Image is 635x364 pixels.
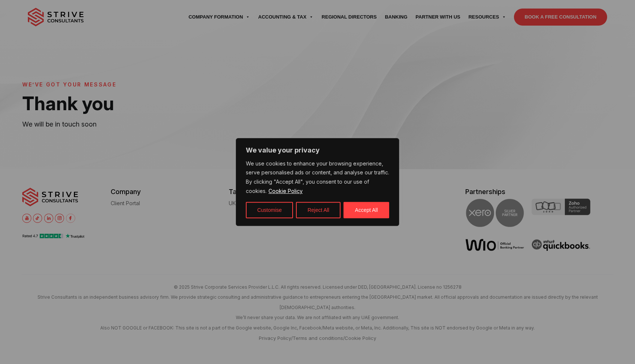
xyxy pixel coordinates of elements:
[236,138,399,226] div: We value your privacy
[343,202,389,218] button: Accept All
[296,202,341,218] button: Reject All
[268,187,303,194] a: Cookie Policy
[246,146,389,155] p: We value your privacy
[246,159,389,196] p: We use cookies to enhance your browsing experience, serve personalised ads or content, and analys...
[246,202,293,218] button: Customise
